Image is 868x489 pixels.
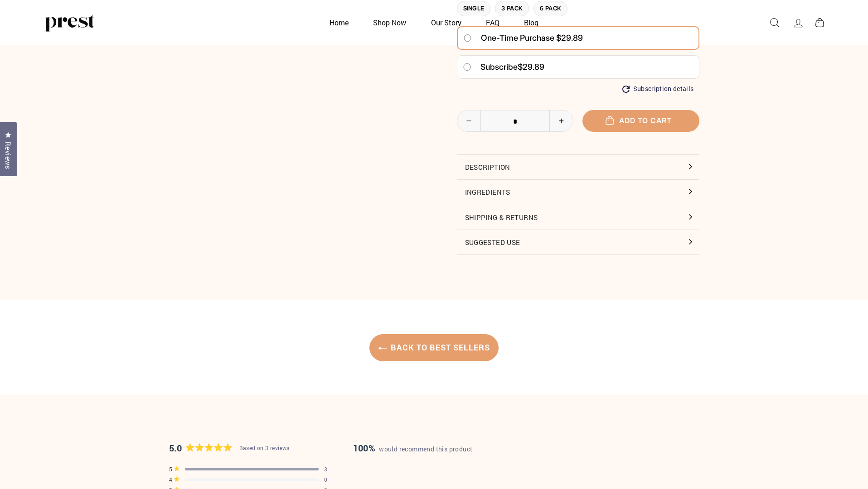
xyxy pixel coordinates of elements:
[318,14,550,31] ul: Primary
[463,34,472,42] input: One-time purchase $29.89
[457,110,573,132] input: quantity
[324,466,327,472] div: 3
[457,230,699,254] button: Suggested Use
[495,1,529,17] label: 3 Pack
[362,14,417,31] a: Shop Now
[457,180,699,204] button: Ingredients
[480,62,518,72] span: Subscribe
[610,116,672,125] span: Add to cart
[44,14,94,32] img: PREST ORGANICS
[239,444,290,452] div: Based on 3 reviews
[169,441,182,455] span: 5.0
[420,14,473,31] a: Our Story
[457,205,699,230] button: Shipping & Returns
[369,334,499,362] a: Back to Best Sellers
[481,30,583,46] span: One-time purchase $29.89
[582,110,699,131] button: Add to cart
[457,155,699,179] button: Description
[379,445,472,453] span: would recommend this product
[2,141,14,169] span: Reviews
[463,63,471,71] input: Subscribe$29.89
[353,442,376,454] strong: 100%
[622,85,694,93] button: Subscription details
[633,85,694,93] span: Subscription details
[324,477,327,482] div: 0
[169,466,172,472] span: 5
[457,1,491,17] label: Single
[518,62,544,72] span: $29.89
[549,110,573,131] button: Increase item quantity by one
[533,1,567,17] label: 6 Pack
[318,14,360,31] a: Home
[169,477,172,482] span: 4
[457,110,481,131] button: Reduce item quantity by one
